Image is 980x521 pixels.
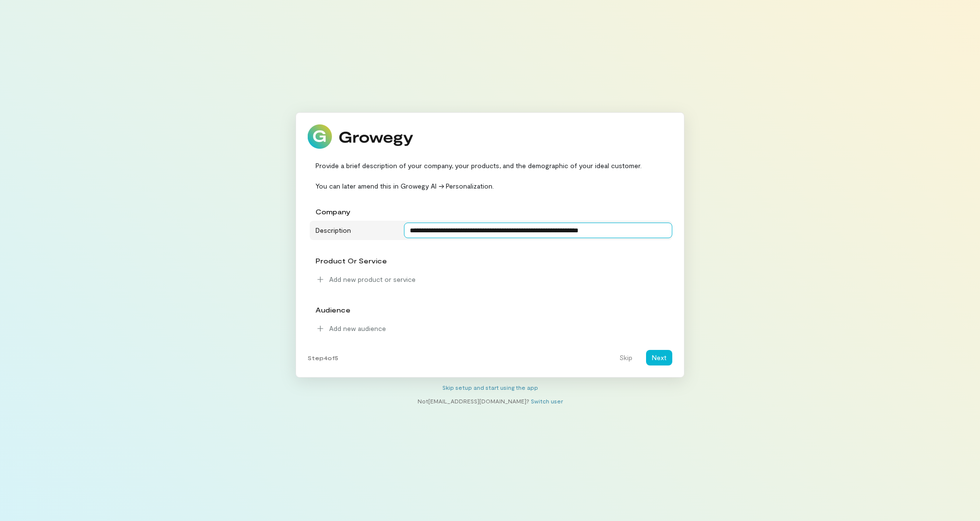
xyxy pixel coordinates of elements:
[646,350,672,365] button: Next
[418,398,529,404] span: Not [EMAIL_ADDRESS][DOMAIN_NAME] ?
[315,306,350,314] span: audience
[308,160,672,191] div: Provide a brief description of your company, your products, and the demographic of your ideal cus...
[308,354,338,362] span: Step 4 of 5
[308,124,414,149] img: Growegy logo
[310,223,400,235] div: Description
[315,208,350,216] span: company
[315,257,387,265] span: product or service
[329,324,386,333] span: Add new audience
[442,384,538,391] a: Skip setup and start using the app
[329,275,416,284] span: Add new product or service
[613,350,638,365] button: Skip
[531,398,563,404] a: Switch user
